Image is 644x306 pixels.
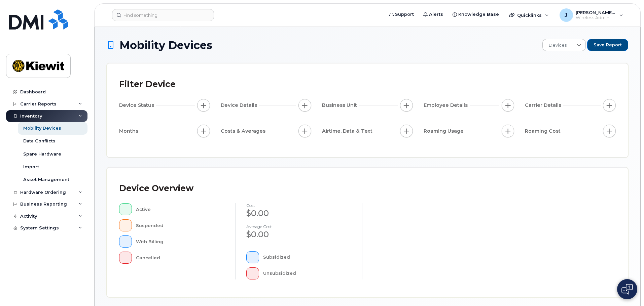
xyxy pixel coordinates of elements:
[322,102,359,109] span: Business Unit
[424,102,470,109] span: Employee Details
[221,128,267,135] span: Costs & Averages
[119,76,176,93] div: Filter Device
[322,128,374,135] span: Airtime, Data & Text
[594,42,622,48] span: Save Report
[136,219,225,231] div: Suspended
[246,224,351,229] h4: Average cost
[119,39,212,51] span: Mobility Devices
[136,203,225,215] div: Active
[221,102,259,109] span: Device Details
[621,284,633,295] img: Open chat
[119,128,140,135] span: Months
[246,229,351,240] div: $0.00
[525,102,563,109] span: Carrier Details
[119,102,156,109] span: Device Status
[263,251,352,263] div: Subsidized
[136,252,225,264] div: Cancelled
[246,208,351,219] div: $0.00
[543,39,573,51] span: Devices
[136,235,225,248] div: With Billing
[424,128,466,135] span: Roaming Usage
[246,203,351,208] h4: cost
[587,39,628,51] button: Save Report
[263,267,352,279] div: Unsubsidized
[119,180,193,197] div: Device Overview
[525,128,563,135] span: Roaming Cost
